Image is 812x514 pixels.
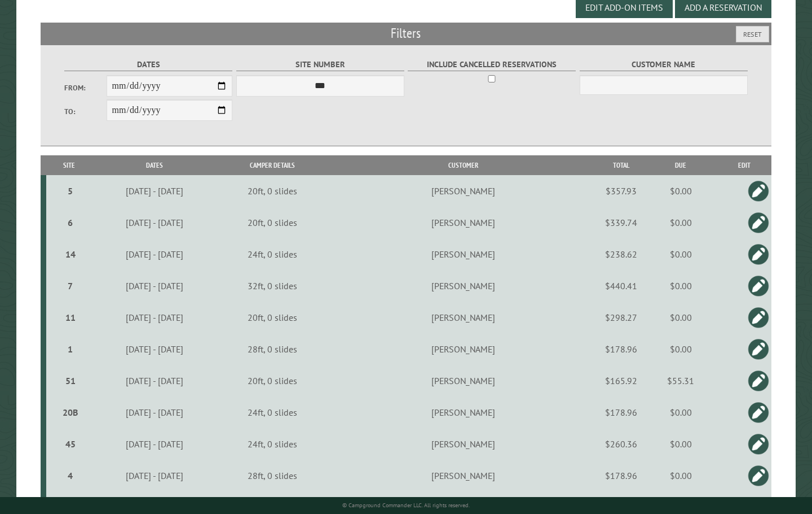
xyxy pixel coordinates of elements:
[94,249,216,260] div: [DATE] - [DATE]
[599,460,644,491] td: $178.96
[599,302,644,333] td: $298.27
[94,375,216,386] div: [DATE] - [DATE]
[218,365,328,397] td: 20ft, 0 slides
[599,155,644,175] th: Total
[599,428,644,460] td: $260.36
[328,238,599,270] td: [PERSON_NAME]
[51,217,90,228] div: 6
[599,175,644,207] td: $357.93
[64,58,232,71] label: Dates
[408,58,576,71] label: Include Cancelled Reservations
[51,280,90,291] div: 7
[218,238,328,270] td: 24ft, 0 slides
[644,365,718,397] td: $55.31
[328,428,599,460] td: [PERSON_NAME]
[218,155,328,175] th: Camper Details
[51,438,90,450] div: 45
[41,23,771,44] h2: Filters
[218,175,328,207] td: 20ft, 0 slides
[51,407,90,418] div: 20B
[92,155,218,175] th: Dates
[218,428,328,460] td: 24ft, 0 slides
[94,343,216,355] div: [DATE] - [DATE]
[644,460,718,491] td: $0.00
[644,397,718,428] td: $0.00
[599,238,644,270] td: $238.62
[644,155,718,175] th: Due
[328,207,599,238] td: [PERSON_NAME]
[94,280,216,291] div: [DATE] - [DATE]
[328,155,599,175] th: Customer
[51,185,90,197] div: 5
[51,312,90,323] div: 11
[599,270,644,302] td: $440.41
[51,375,90,386] div: 51
[51,470,90,481] div: 4
[64,82,107,93] label: From:
[644,175,718,207] td: $0.00
[644,238,718,270] td: $0.00
[644,428,718,460] td: $0.00
[46,155,92,175] th: Site
[736,26,769,42] button: Reset
[328,397,599,428] td: [PERSON_NAME]
[94,407,216,418] div: [DATE] - [DATE]
[342,502,470,509] small: © Campground Commander LLC. All rights reserved.
[328,365,599,397] td: [PERSON_NAME]
[236,58,404,71] label: Site Number
[644,333,718,365] td: $0.00
[599,365,644,397] td: $165.92
[94,312,216,323] div: [DATE] - [DATE]
[599,333,644,365] td: $178.96
[717,155,771,175] th: Edit
[218,270,328,302] td: 32ft, 0 slides
[644,207,718,238] td: $0.00
[218,302,328,333] td: 20ft, 0 slides
[580,58,748,71] label: Customer Name
[328,333,599,365] td: [PERSON_NAME]
[644,270,718,302] td: $0.00
[644,302,718,333] td: $0.00
[328,270,599,302] td: [PERSON_NAME]
[94,217,216,228] div: [DATE] - [DATE]
[94,470,216,481] div: [DATE] - [DATE]
[218,207,328,238] td: 20ft, 0 slides
[599,207,644,238] td: $339.74
[599,397,644,428] td: $178.96
[64,106,107,117] label: To:
[328,460,599,491] td: [PERSON_NAME]
[94,185,216,197] div: [DATE] - [DATE]
[328,302,599,333] td: [PERSON_NAME]
[51,343,90,355] div: 1
[51,249,90,260] div: 14
[328,175,599,207] td: [PERSON_NAME]
[94,438,216,450] div: [DATE] - [DATE]
[218,397,328,428] td: 24ft, 0 slides
[218,460,328,491] td: 28ft, 0 slides
[218,333,328,365] td: 28ft, 0 slides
